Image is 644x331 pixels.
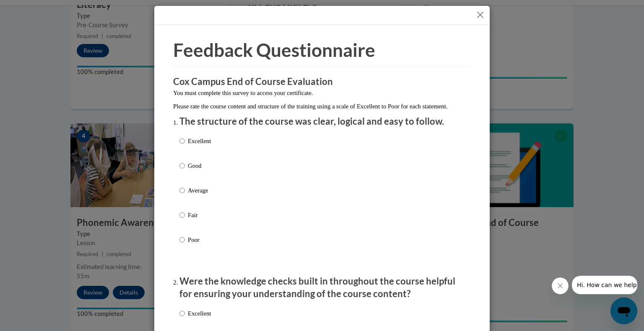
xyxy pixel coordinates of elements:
[179,136,185,146] input: Excellent
[188,210,211,220] p: Fair
[179,186,185,195] input: Average
[552,277,569,294] iframe: Close message
[173,75,471,88] h3: Cox Campus End of Course Evaluation
[572,276,637,294] iframe: Message from company
[188,309,211,318] p: Excellent
[179,115,465,128] p: The structure of the course was clear, logical and easy to follow.
[188,136,211,146] p: Excellent
[173,102,471,111] p: Please rate the course content and structure of the training using a scale of Excellent to Poor f...
[173,88,471,98] p: You must complete this survey to access your certificate.
[5,6,68,13] span: Hi. How can we help?
[179,309,185,318] input: Excellent
[475,10,486,20] button: Close
[173,39,375,61] span: Feedback Questionnaire
[179,235,185,244] input: Poor
[188,235,211,244] p: Poor
[188,161,211,170] p: Good
[188,186,211,195] p: Average
[179,275,465,301] p: Were the knowledge checks built in throughout the course helpful for ensuring your understanding ...
[179,161,185,170] input: Good
[179,210,185,220] input: Fair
